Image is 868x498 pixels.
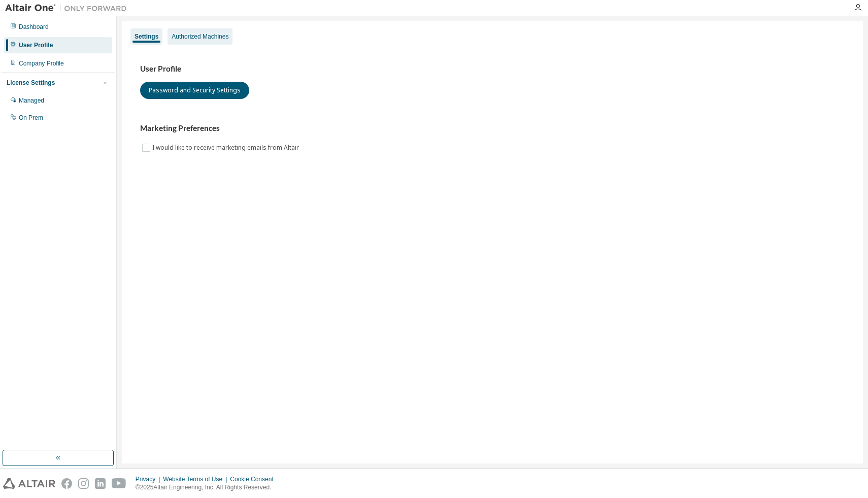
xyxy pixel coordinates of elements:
div: Cookie Consent [230,475,279,483]
div: Authorized Machines [172,32,228,41]
img: altair_logo.svg [3,478,55,489]
img: linkedin.svg [95,478,106,489]
div: Website Terms of Use [163,475,230,483]
div: Dashboard [19,23,49,31]
h3: User Profile [140,64,845,74]
img: Altair One [5,3,132,13]
div: License Settings [7,79,55,87]
img: facebook.svg [61,478,72,489]
h3: Marketing Preferences [140,123,845,134]
div: Privacy [136,475,163,483]
div: Settings [135,32,158,41]
p: © 2025 Altair Engineering, Inc. All Rights Reserved. [136,483,280,492]
div: Company Profile [19,59,64,68]
label: I would like to receive marketing emails from Altair [152,142,301,154]
img: instagram.svg [78,478,89,489]
button: Password and Security Settings [140,82,249,99]
div: User Profile [19,41,53,49]
div: On Prem [19,114,43,122]
div: Managed [19,96,44,105]
img: youtube.svg [112,478,126,489]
